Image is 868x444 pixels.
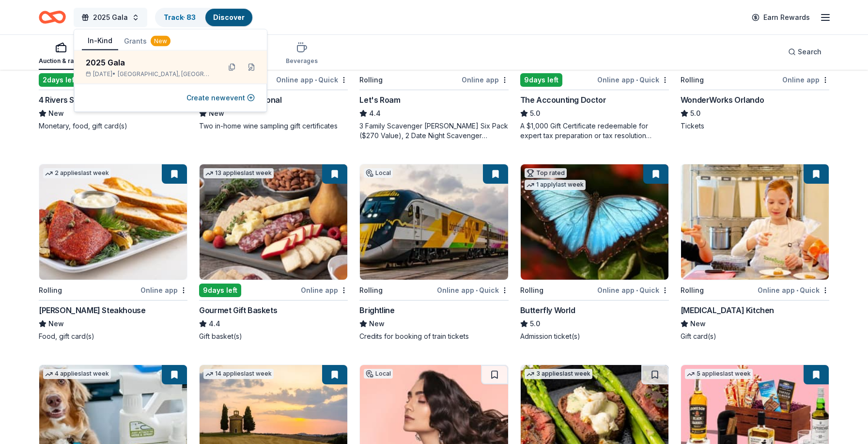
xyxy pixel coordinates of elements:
[369,108,381,119] span: 4.4
[520,332,669,341] div: Admission ticket(s)
[151,36,170,47] div: New
[86,70,213,78] div: [DATE] •
[530,108,540,119] span: 5.0
[359,304,394,316] div: Brightline
[525,168,567,178] div: Top rated
[39,164,187,280] img: Image for Perry's Steakhouse
[203,168,274,178] div: 13 applies last week
[520,304,575,316] div: Butterfly World
[48,108,64,119] span: New
[199,164,348,341] a: Image for Gourmet Gift Baskets13 applieslast week9days leftOnline appGourmet Gift Baskets4.4Gift ...
[301,284,348,296] div: Online app
[530,318,540,330] span: 5.0
[209,108,224,119] span: New
[520,121,669,141] div: A $1,000 Gift Certificate redeemable for expert tax preparation or tax resolution services—recipi...
[118,32,176,50] button: Grants
[140,284,187,296] div: Online app
[39,304,145,316] div: [PERSON_NAME] Steakhouse
[681,304,774,316] div: [MEDICAL_DATA] Kitchen
[359,74,383,86] div: Rolling
[681,94,764,106] div: WonderWorks Orlando
[209,318,220,330] span: 4.4
[164,13,196,21] a: Track· 83
[521,164,668,280] img: Image for Butterfly World
[276,74,348,86] div: Online app Quick
[796,286,798,294] span: •
[186,92,255,104] button: Create newevent
[86,57,213,68] div: 2025 Gala
[462,74,509,86] div: Online app
[199,121,348,131] div: Two in-home wine sampling gift certificates
[93,12,128,23] span: 2025 Gala
[43,369,111,379] div: 4 applies last week
[82,32,118,50] button: In-Kind
[359,332,508,341] div: Credits for booking of train tickets
[690,108,700,119] span: 5.0
[746,9,816,26] a: Earn Rewards
[43,168,111,178] div: 2 applies last week
[681,74,704,86] div: Rolling
[359,164,508,341] a: Image for BrightlineLocalRollingOnline app•QuickBrightlineNewCredits for booking of train tickets
[520,94,606,106] div: The Accounting Doctor
[286,38,318,70] button: Beverages
[476,286,478,294] span: •
[39,94,117,106] div: 4 Rivers Smokehouse
[39,73,80,87] div: 2 days left
[597,74,669,86] div: Online app Quick
[520,73,562,87] div: 9 days left
[203,369,274,379] div: 14 applies last week
[199,332,348,341] div: Gift basket(s)
[199,284,241,297] div: 9 days left
[437,284,509,296] div: Online app Quick
[798,46,821,58] span: Search
[199,304,277,316] div: Gourmet Gift Baskets
[685,369,753,379] div: 5 applies last week
[39,38,83,70] button: Auction & raffle
[48,318,64,330] span: New
[118,70,213,78] span: [GEOGRAPHIC_DATA], [GEOGRAPHIC_DATA]
[359,94,400,106] div: Let's Roam
[39,121,187,131] div: Monetary, food, gift card(s)
[520,285,543,296] div: Rolling
[39,332,187,341] div: Food, gift card(s)
[681,164,829,280] img: Image for Taste Buds Kitchen
[213,13,245,21] a: Discover
[200,164,347,280] img: Image for Gourmet Gift Baskets
[690,318,706,330] span: New
[39,57,83,65] div: Auction & raffle
[364,369,393,379] div: Local
[681,332,829,341] div: Gift card(s)
[39,285,62,296] div: Rolling
[597,284,669,296] div: Online app Quick
[39,164,187,341] a: Image for Perry's Steakhouse2 applieslast weekRollingOnline app[PERSON_NAME] SteakhouseNewFood, g...
[636,76,638,84] span: •
[39,6,66,29] a: Home
[359,121,508,141] div: 3 Family Scavenger [PERSON_NAME] Six Pack ($270 Value), 2 Date Night Scavenger [PERSON_NAME] Two ...
[525,180,586,190] div: 1 apply last week
[780,42,829,62] button: Search
[360,164,508,280] img: Image for Brightline
[74,8,147,27] button: 2025 Gala
[364,168,393,178] div: Local
[369,318,385,330] span: New
[782,74,829,86] div: Online app
[681,285,704,296] div: Rolling
[155,8,253,27] button: Track· 83Discover
[681,164,829,341] a: Image for Taste Buds KitchenRollingOnline app•Quick[MEDICAL_DATA] KitchenNewGift card(s)
[758,284,829,296] div: Online app Quick
[315,76,317,84] span: •
[359,285,383,296] div: Rolling
[286,57,318,65] div: Beverages
[520,164,669,341] a: Image for Butterfly WorldTop rated1 applylast weekRollingOnline app•QuickButterfly World5.0Admiss...
[636,286,638,294] span: •
[681,121,829,131] div: Tickets
[525,369,592,379] div: 3 applies last week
